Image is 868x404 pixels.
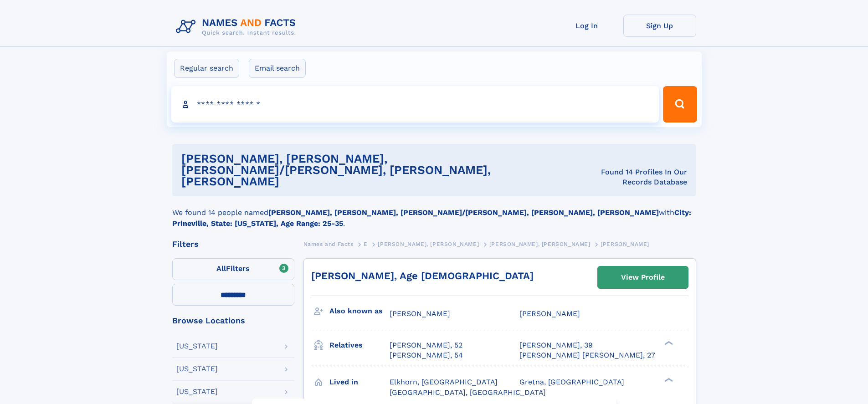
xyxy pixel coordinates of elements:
[171,86,659,123] input: search input
[249,59,306,78] label: Email search
[390,388,546,397] span: [GEOGRAPHIC_DATA], [GEOGRAPHIC_DATA]
[216,264,226,273] span: All
[364,241,368,247] span: E
[174,59,239,78] label: Regular search
[489,238,591,250] a: [PERSON_NAME], [PERSON_NAME]
[176,365,218,373] div: [US_STATE]
[172,317,294,325] div: Browse Locations
[329,303,390,319] h3: Also known as
[550,15,623,37] a: Log In
[601,241,649,247] span: [PERSON_NAME]
[598,266,688,288] a: View Profile
[172,240,294,248] div: Filters
[390,378,498,386] span: Elkhorn, [GEOGRAPHIC_DATA]
[329,374,390,390] h3: Lived in
[489,241,591,247] span: [PERSON_NAME], [PERSON_NAME]
[181,153,587,187] h1: [PERSON_NAME], [PERSON_NAME], [PERSON_NAME]/[PERSON_NAME], [PERSON_NAME], [PERSON_NAME]
[378,241,479,247] span: [PERSON_NAME], [PERSON_NAME]
[663,377,673,383] div: ❯
[623,15,696,37] a: Sign Up
[663,86,697,123] button: Search Button
[621,267,665,288] div: View Profile
[663,340,673,346] div: ❯
[329,338,390,353] h3: Relatives
[390,340,462,350] a: [PERSON_NAME], 52
[587,167,687,187] div: Found 14 Profiles In Our Records Database
[172,258,294,280] label: Filters
[519,340,593,350] a: [PERSON_NAME], 39
[172,208,691,228] b: City: Prineville, State: [US_STATE], Age Range: 25-35
[176,343,218,350] div: [US_STATE]
[378,238,479,250] a: [PERSON_NAME], [PERSON_NAME]
[390,350,463,360] a: [PERSON_NAME], 54
[303,238,354,250] a: Names and Facts
[311,270,534,281] a: [PERSON_NAME], Age [DEMOGRAPHIC_DATA]
[519,378,624,386] span: Gretna, [GEOGRAPHIC_DATA]
[519,350,655,360] a: [PERSON_NAME] [PERSON_NAME], 27
[364,238,368,250] a: E
[172,15,303,39] img: Logo Names and Facts
[176,388,218,395] div: [US_STATE]
[172,196,696,229] div: We found 14 people named with .
[268,208,659,217] b: [PERSON_NAME], [PERSON_NAME], [PERSON_NAME]/[PERSON_NAME], [PERSON_NAME], [PERSON_NAME]
[390,309,450,318] span: [PERSON_NAME]
[519,309,580,318] span: [PERSON_NAME]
